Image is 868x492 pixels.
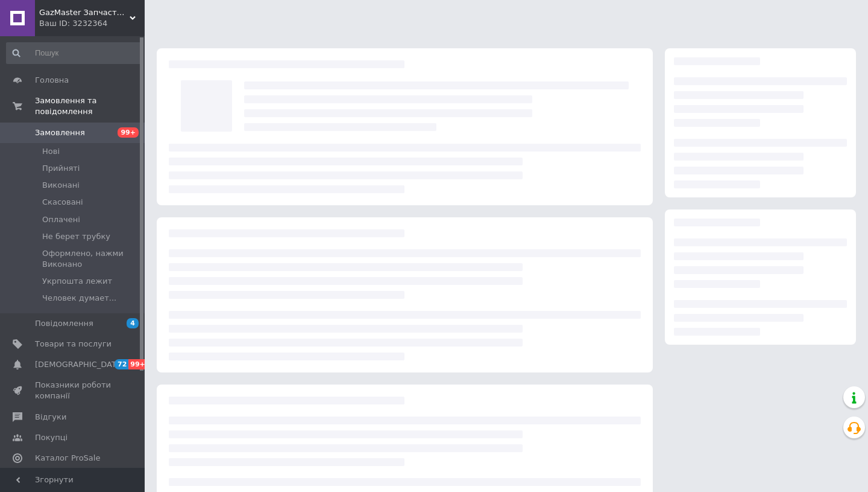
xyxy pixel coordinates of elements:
[42,293,116,304] span: Человек думает...
[42,146,60,157] span: Нові
[115,359,128,369] span: 72
[39,18,145,29] div: Ваш ID: 3232364
[42,248,141,270] span: Оформлено, нажми Виконано
[6,42,142,64] input: Пошук
[42,197,83,208] span: Скасовані
[35,412,66,423] span: Відгуки
[35,75,69,86] span: Головна
[42,163,80,174] span: Прийняті
[35,339,112,350] span: Товари та послуги
[39,7,130,18] span: GazMaster Запчастини та комплектуючі до газового обладнання
[35,453,100,464] span: Каталог ProSale
[42,231,110,242] span: Не берет трубку
[35,318,93,329] span: Повідомлення
[35,127,85,138] span: Замовлення
[42,180,80,191] span: Виконані
[35,95,145,117] span: Замовлення та повідомлення
[42,276,112,287] span: Укрпошта лежит
[35,359,124,370] span: [DEMOGRAPHIC_DATA]
[127,318,139,328] span: 4
[42,214,80,225] span: Оплачені
[35,432,68,443] span: Покупці
[118,127,139,138] span: 99+
[35,380,112,401] span: Показники роботи компанії
[128,359,148,369] span: 99+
